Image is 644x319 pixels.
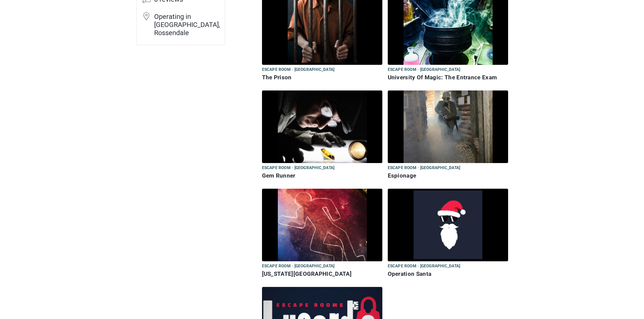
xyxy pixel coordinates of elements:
img: Operation Santa [388,189,508,261]
span: Escape room · [GEOGRAPHIC_DATA] [388,66,460,74]
a: Gem Runner Escape room · [GEOGRAPHIC_DATA] Gem Runner [262,90,382,181]
h6: The Prison [262,74,382,81]
span: Escape room · [GEOGRAPHIC_DATA] [388,263,460,270]
img: Gem Runner [262,90,382,163]
span: Escape room · [GEOGRAPHIC_DATA] [262,263,335,270]
span: Escape room · [GEOGRAPHIC_DATA] [262,164,335,172]
a: Operation Santa Escape room · [GEOGRAPHIC_DATA] Operation Santa [388,189,508,279]
span: Escape room · [GEOGRAPHIC_DATA] [388,164,460,172]
img: Virginia House [262,189,382,261]
a: Virginia House Escape room · [GEOGRAPHIC_DATA] [US_STATE][GEOGRAPHIC_DATA] [262,189,382,279]
h6: Gem Runner [262,172,382,179]
h6: Espionage [388,172,508,179]
h6: [US_STATE][GEOGRAPHIC_DATA] [262,270,382,277]
a: Espionage Escape room · [GEOGRAPHIC_DATA] Espionage [388,90,508,181]
h6: University Of Magic: The Entrance Exam [388,74,508,81]
span: Escape room · [GEOGRAPHIC_DATA] [262,66,335,74]
h6: Operation Santa [388,270,508,277]
td: Operating in [GEOGRAPHIC_DATA], Rossendale [154,12,220,41]
img: Espionage [388,90,508,163]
